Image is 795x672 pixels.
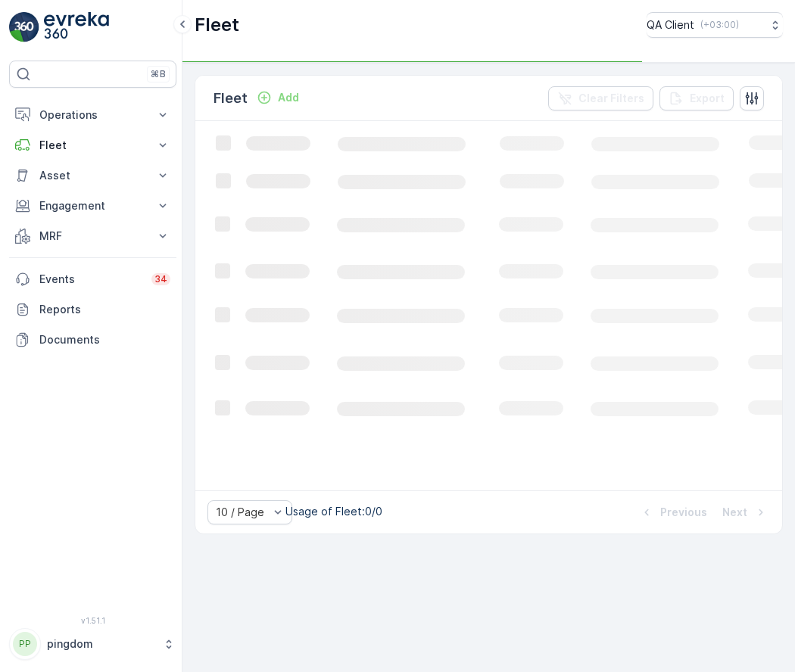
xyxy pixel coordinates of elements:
[39,272,142,287] p: Events
[9,191,176,221] button: Engagement
[9,160,176,191] button: Asset
[154,273,167,285] p: 34
[39,302,170,317] p: Reports
[285,504,382,519] p: Usage of Fleet : 0/0
[647,12,783,38] button: QA Client(+03:00)
[39,198,146,213] p: Engagement
[151,68,166,80] p: ⌘B
[44,12,109,42] img: logo_light-DOdMpM7g.png
[39,168,146,183] p: Asset
[722,505,747,520] p: Next
[39,138,146,153] p: Fleet
[39,229,146,244] p: MRF
[9,264,176,294] a: Events34
[638,503,709,521] button: Previous
[578,91,644,106] p: Clear Filters
[251,89,305,107] button: Add
[9,12,39,42] img: logo
[700,19,739,31] p: ( +03:00 )
[47,636,155,652] p: pingdom
[39,107,146,123] p: Operations
[9,628,176,660] button: PPpingdom
[721,503,770,521] button: Next
[9,130,176,160] button: Fleet
[9,294,176,325] a: Reports
[9,616,176,625] span: v 1.51.1
[548,86,653,110] button: Clear Filters
[9,100,176,130] button: Operations
[659,86,734,110] button: Export
[39,332,170,347] p: Documents
[214,88,248,109] p: Fleet
[9,221,176,251] button: MRF
[660,505,707,520] p: Previous
[690,91,725,106] p: Export
[647,17,694,33] p: QA Client
[195,13,239,37] p: Fleet
[278,90,299,105] p: Add
[13,632,37,656] div: PP
[9,325,176,355] a: Documents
